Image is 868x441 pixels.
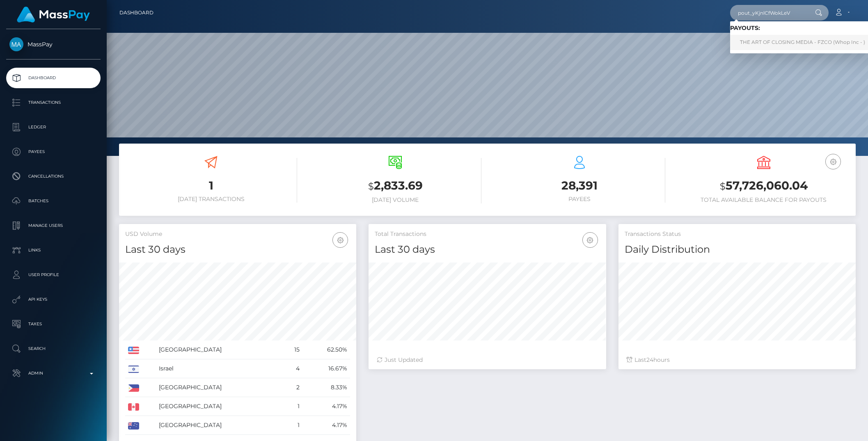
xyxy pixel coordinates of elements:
[494,178,666,194] h3: 28,391
[6,363,101,384] a: Admin
[125,178,297,194] h3: 1
[302,340,350,359] td: 62.50%
[302,378,350,397] td: 8.33%
[128,422,139,430] img: AU.png
[678,197,850,203] h6: Total Available Balance for Payouts
[156,378,282,397] td: [GEOGRAPHIC_DATA]
[375,230,600,238] h5: Total Transactions
[302,416,350,435] td: 4.17%
[282,416,303,435] td: 1
[125,196,297,203] h6: [DATE] Transactions
[282,397,303,416] td: 1
[368,181,374,192] small: $
[678,178,850,194] h3: 57,726,060.04
[17,7,90,23] img: MassPay Logo
[6,338,101,359] a: Search
[128,366,139,373] img: IL.png
[6,117,101,137] a: Ledger
[6,142,101,162] a: Payees
[125,230,350,238] h5: USD Volume
[156,359,282,378] td: Israel
[9,244,97,256] p: Links
[282,340,303,359] td: 15
[730,5,807,21] input: Search...
[309,197,481,203] h6: [DATE] Volume
[6,92,101,113] a: Transactions
[377,356,598,364] div: Just Updated
[156,397,282,416] td: [GEOGRAPHIC_DATA]
[309,178,481,194] h3: 2,833.69
[9,170,97,183] p: Cancellations
[125,242,350,257] h4: Last 30 days
[128,403,139,411] img: CA.png
[9,37,23,51] img: MassPay
[6,215,101,236] a: Manage Users
[9,318,97,330] p: Taxes
[302,397,350,416] td: 4.17%
[375,242,600,257] h4: Last 30 days
[119,4,153,21] a: Dashboard
[302,359,350,378] td: 16.67%
[9,72,97,84] p: Dashboard
[9,195,97,207] p: Batches
[6,314,101,334] a: Taxes
[6,68,101,88] a: Dashboard
[9,293,97,306] p: API Keys
[9,121,97,133] p: Ledger
[720,181,726,192] small: $
[156,416,282,435] td: [GEOGRAPHIC_DATA]
[128,347,139,354] img: US.png
[6,240,101,260] a: Links
[9,343,97,355] p: Search
[9,367,97,379] p: Admin
[646,356,653,363] span: 24
[625,230,850,238] h5: Transactions Status
[6,289,101,310] a: API Keys
[9,96,97,109] p: Transactions
[625,242,850,257] h4: Daily Distribution
[627,356,847,364] div: Last hours
[494,196,666,203] h6: Payees
[9,269,97,281] p: User Profile
[9,146,97,158] p: Payees
[282,359,303,378] td: 4
[6,41,101,48] span: MassPay
[6,166,101,187] a: Cancellations
[6,265,101,285] a: User Profile
[282,378,303,397] td: 2
[156,340,282,359] td: [GEOGRAPHIC_DATA]
[128,384,139,392] img: PH.png
[6,191,101,211] a: Batches
[9,219,97,232] p: Manage Users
